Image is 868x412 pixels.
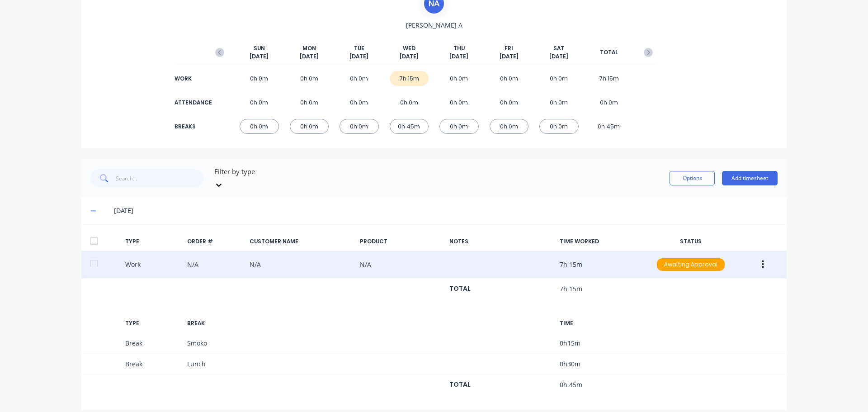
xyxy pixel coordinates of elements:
div: Awaiting Approval [657,258,725,271]
div: 0h 0m [240,71,279,86]
div: PRODUCT [360,237,442,246]
div: BREAKS [175,123,211,131]
div: 0h 0m [490,119,529,134]
div: NOTES [449,237,552,246]
div: 0h 0m [539,71,579,86]
span: SUN [254,44,265,52]
div: 0h 45m [590,119,629,134]
div: 0h 0m [539,95,579,110]
span: THU [453,44,465,52]
div: 0h 0m [290,71,329,86]
div: 0h 0m [340,71,379,86]
div: 0h 0m [390,95,429,110]
div: 0h 0m [439,71,479,86]
div: WORK [175,75,211,83]
div: 7h 15m [590,71,629,86]
div: 0h 0m [439,95,479,110]
span: MON [302,44,316,52]
div: STATUS [650,237,732,246]
div: 0h 0m [539,119,579,134]
span: SAT [553,44,564,52]
div: 0h 0m [240,119,279,134]
span: TOTAL [600,48,618,57]
div: 0h 0m [340,95,379,110]
span: TUE [354,44,364,52]
div: TYPE [125,237,180,246]
div: TIME WORKED [560,237,642,246]
div: 0h 0m [340,119,379,134]
div: ATTENDANCE [175,99,211,107]
span: [DATE] [400,52,419,61]
span: FRI [505,44,513,52]
button: Options [670,171,715,185]
span: [PERSON_NAME] A [406,20,462,30]
div: 7h 15m [390,71,429,86]
div: 0h 0m [490,71,529,86]
button: Add timesheet [722,171,778,185]
div: TIME [560,319,642,327]
span: [DATE] [250,52,269,61]
span: [DATE] [500,52,519,61]
span: [DATE] [349,52,368,61]
input: Search... [116,169,204,187]
div: ORDER # [187,237,242,246]
div: 0h 0m [490,95,529,110]
div: 0h 0m [590,95,629,110]
div: 0h 0m [290,95,329,110]
span: [DATE] [300,52,319,61]
div: 0h 0m [290,119,329,134]
div: [DATE] [114,206,778,216]
div: BREAK [187,319,242,327]
div: TYPE [125,319,180,327]
div: 0h 0m [240,95,279,110]
div: CUSTOMER NAME [250,237,353,246]
span: [DATE] [549,52,568,61]
div: 0h 45m [390,119,429,134]
span: WED [403,44,415,52]
span: [DATE] [449,52,468,61]
div: 0h 0m [439,119,479,134]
